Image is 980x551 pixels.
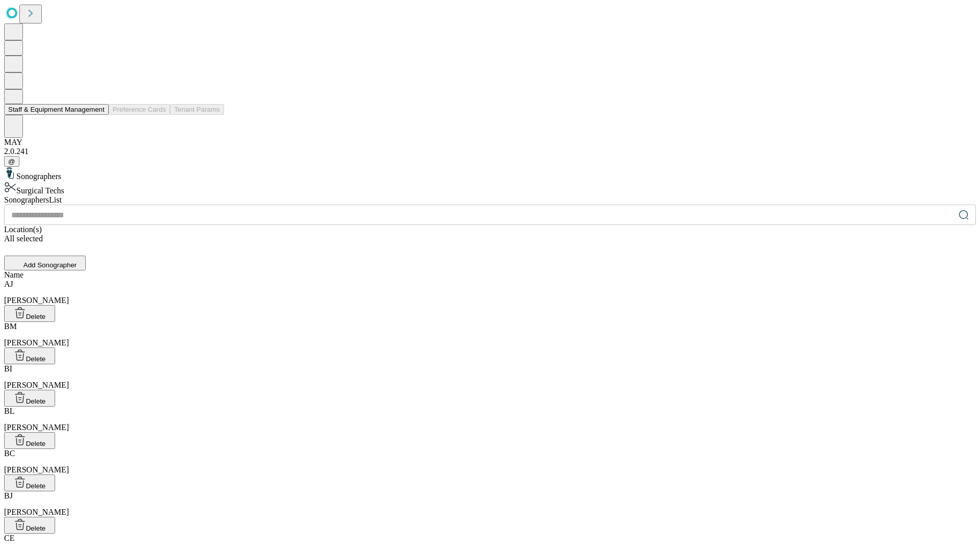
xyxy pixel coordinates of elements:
[4,138,976,147] div: MAY
[4,491,13,500] span: BJ
[4,491,976,517] div: [PERSON_NAME]
[4,156,19,167] button: @
[4,256,86,270] button: Add Sonographer
[26,482,46,490] span: Delete
[26,313,46,320] span: Delete
[4,407,976,432] div: [PERSON_NAME]
[4,322,976,347] div: [PERSON_NAME]
[26,397,46,405] span: Delete
[26,355,46,363] span: Delete
[4,364,976,390] div: [PERSON_NAME]
[4,449,976,474] div: [PERSON_NAME]
[4,147,976,156] div: 2.0.241
[4,474,55,491] button: Delete
[4,234,976,243] div: All selected
[4,195,976,205] div: Sonographers List
[4,322,17,331] span: BM
[4,534,14,542] span: CE
[4,390,55,407] button: Delete
[4,364,12,373] span: BI
[4,432,55,449] button: Delete
[4,225,42,234] span: Location(s)
[4,167,976,181] div: Sonographers
[4,280,976,305] div: [PERSON_NAME]
[170,104,224,115] button: Tenant Params
[4,449,15,458] span: BC
[4,305,55,322] button: Delete
[4,181,976,195] div: Surgical Techs
[4,347,55,364] button: Delete
[4,104,109,115] button: Staff & Equipment Management
[26,524,46,532] span: Delete
[109,104,170,115] button: Preference Cards
[26,440,46,447] span: Delete
[4,270,976,280] div: Name
[4,407,14,415] span: BL
[23,261,77,269] span: Add Sonographer
[4,517,55,534] button: Delete
[8,158,15,165] span: @
[4,280,13,288] span: AJ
